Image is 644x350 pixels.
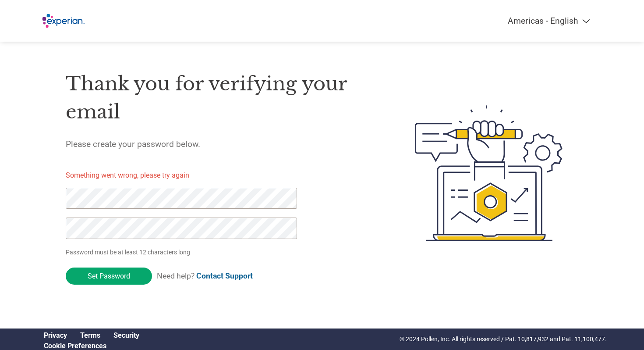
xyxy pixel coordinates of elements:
[37,9,88,33] img: Experian
[44,342,106,350] a: Cookie Preferences, opens a dedicated popup modal window
[157,271,253,280] span: Need help?
[66,170,312,181] p: Something went wrong, please try again
[196,271,253,280] a: Contact Support
[37,342,146,350] div: Open Cookie Preferences Modal
[113,331,139,339] a: Security
[44,331,67,339] a: Privacy
[66,268,152,285] input: Set Password
[80,331,100,339] a: Terms
[66,248,300,257] p: Password must be at least 12 characters long
[399,57,579,289] img: create-password
[400,335,607,344] p: © 2024 Pollen, Inc. All rights reserved / Pat. 10,817,932 and Pat. 11,100,477.
[66,139,373,149] h5: Please create your password below.
[66,70,373,126] h1: Thank you for verifying your email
